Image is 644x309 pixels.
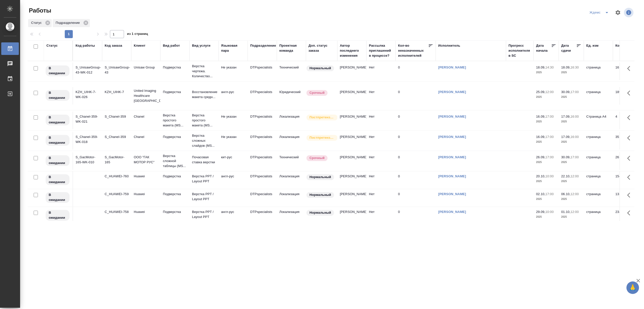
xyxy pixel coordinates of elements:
[613,112,638,129] td: 4
[624,171,636,183] button: Здесь прячутся важные кнопки
[536,65,545,69] p: 18.09,
[134,155,158,165] p: ООО "ГАК МОТОР РУС"
[45,114,70,126] div: Исполнитель назначен, приступать к работе пока рано
[561,174,570,178] p: 22.10,
[309,66,331,71] p: Нормальный
[561,115,570,118] p: 17.09,
[49,210,67,220] p: В ожидании
[536,192,545,196] p: 02.10,
[438,65,466,69] a: [PERSON_NAME]
[366,87,396,105] td: Нет
[628,282,637,293] span: 🙏
[613,207,638,224] td: 234
[134,134,158,139] p: Chanel
[337,62,366,80] td: [PERSON_NAME]
[134,88,158,103] p: United Imaging Healthcare [GEOGRAPHIC_DATA]
[536,139,556,144] p: 2025
[396,207,436,224] td: 0
[163,65,187,70] p: Подверстка
[105,155,129,165] div: S_GacMotor-165
[49,175,67,185] p: В ожидании
[192,64,216,79] p: Верстка чертежа. Количество...
[105,134,129,139] div: S_Chanel-359
[438,90,466,94] a: [PERSON_NAME]
[396,62,436,80] td: 0
[584,87,613,105] td: страница
[366,171,396,189] td: Нет
[340,43,364,58] div: Автор последнего изменения
[219,132,248,149] td: Не указан
[584,132,613,149] td: страница
[536,135,545,139] p: 16.09,
[561,214,581,219] p: 2025
[248,171,277,189] td: DTPspecialists
[337,207,366,224] td: [PERSON_NAME]
[561,90,570,94] p: 30.09,
[163,90,187,95] p: Подверстка
[396,189,436,207] td: 0
[624,152,636,164] button: Здесь прячутся важные кнопки
[398,43,428,58] div: Кол-во неназначенных исполнителей
[250,43,276,48] div: Подразделение
[545,115,554,118] p: 17:00
[561,139,581,144] p: 2025
[588,9,612,17] div: split button
[105,90,129,95] div: KZH_UIHK-7
[46,43,58,48] div: Статус
[545,65,554,69] p: 14:30
[570,192,579,196] p: 12:00
[545,90,554,94] p: 12:00
[545,135,554,139] p: 17:00
[561,192,570,196] p: 06.10,
[337,112,366,129] td: [PERSON_NAME]
[163,153,187,169] p: Верстка сложной таблицы (MS...
[45,174,70,186] div: Исполнитель назначен, приступать к работе пока рано
[438,115,466,118] a: [PERSON_NAME]
[73,87,102,105] td: KZH_UIHK-7-WK-026
[536,197,556,202] p: 2025
[73,132,102,149] td: S_Chanel-359-WK-018
[192,113,216,128] p: Верстка простого макета (MS...
[248,189,277,207] td: DTPspecialists
[366,207,396,224] td: Нет
[134,114,158,119] p: Chanel
[127,31,148,38] span: из 1 страниц
[615,43,627,48] div: Кол-во
[105,174,129,179] div: C_HUAWEI-760
[45,90,70,101] div: Исполнитель назначен, приступать к работе пока рано
[219,207,248,224] td: англ-рус
[134,209,158,214] p: Huawei
[536,90,545,94] p: 25.09,
[584,207,613,224] td: страница
[192,133,216,148] p: Верстка сложных слайдов (MS...
[309,156,325,161] p: Срочный
[277,207,306,224] td: Локализация
[192,174,216,184] p: Верстка PPT / Layout PPT
[45,65,70,77] div: Исполнитель назначен, приступать к работе пока рано
[221,43,245,53] div: Языковая пара
[337,189,366,207] td: [PERSON_NAME]
[309,192,331,197] p: Нормальный
[163,43,180,48] div: Вид работ
[561,119,581,124] p: 2025
[624,132,636,144] button: Здесь прячутся важные кнопки
[366,152,396,170] td: Нет
[309,115,335,120] p: Постпретензионный
[536,155,545,159] p: 26.09,
[536,119,556,124] p: 2025
[45,192,70,203] div: Исполнитель назначен, приступать к работе пока рано
[309,175,331,180] p: Нормальный
[45,209,70,221] div: Исполнитель назначен, приступать к работе пока рано
[105,192,129,197] div: C_HUAWEI-759
[536,174,545,178] p: 20.10,
[369,43,393,58] div: Рассылка приглашений в процессе?
[561,210,570,214] p: 01.10,
[561,197,581,202] p: 2025
[438,174,466,178] a: [PERSON_NAME]
[28,7,51,15] span: Работы
[570,65,579,69] p: 16:30
[366,112,396,129] td: Нет
[626,281,639,294] button: 🙏
[192,192,216,202] p: Верстка PPT / Layout PPT
[219,87,248,105] td: англ-рус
